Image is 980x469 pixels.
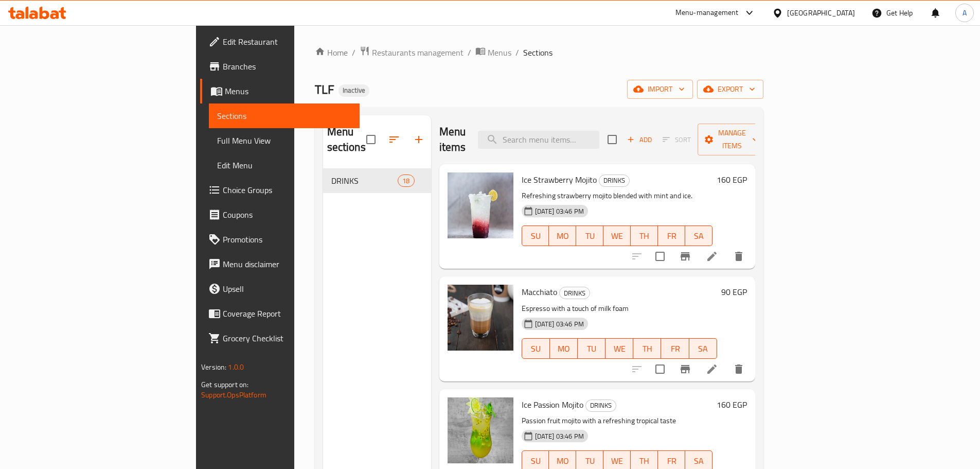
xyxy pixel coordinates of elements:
a: Menus [475,46,511,59]
a: Edit menu item [706,250,718,263]
span: Sections [523,46,553,59]
button: MO [549,225,576,246]
a: Menus [200,79,360,103]
span: TH [637,341,657,356]
span: MO [553,229,572,244]
span: Edit Restaurant [223,36,351,48]
h2: Menu items [439,124,466,155]
span: 18 [398,176,414,186]
a: Edit menu item [706,363,718,375]
div: DRINKS [585,399,616,412]
span: Select section [601,129,623,150]
p: Espresso with a touch of milk foam [522,302,717,315]
span: FR [662,454,681,468]
span: TH [635,229,654,244]
button: WE [603,225,631,246]
button: export [697,80,763,99]
span: Select to update [649,358,671,380]
span: TH [635,454,654,468]
span: Branches [223,60,351,73]
button: TU [576,225,603,246]
img: Macchiato [448,285,513,351]
span: Macchiato [522,284,557,300]
button: TH [631,225,658,246]
span: Sections [217,110,351,122]
a: Menu disclaimer [200,252,360,276]
h6: 160 EGP [717,172,747,187]
a: Grocery Checklist [200,326,360,351]
button: FR [661,338,689,359]
span: Grocery Checklist [223,332,351,344]
a: Edit Restaurant [200,29,360,54]
span: MO [554,341,574,356]
span: [DATE] 03:46 PM [531,206,588,216]
nav: breadcrumb [315,46,763,59]
span: Select to update [649,246,671,267]
span: Ice Strawberry Mojito [522,172,597,187]
span: SU [526,229,545,244]
span: Select section first [656,132,698,148]
span: [DATE] 03:46 PM [531,319,588,329]
button: import [627,80,693,99]
a: Coverage Report [200,301,360,326]
button: TH [633,338,661,359]
span: SA [689,229,708,244]
div: Menu-management [675,7,739,19]
span: WE [610,341,629,356]
div: DRINKS [331,175,398,187]
button: WE [605,338,633,359]
a: Promotions [200,227,360,252]
span: Add [626,134,653,146]
div: DRINKS [599,175,630,187]
span: export [705,83,755,96]
button: SA [689,338,717,359]
span: 1.0.0 [228,360,244,374]
a: Branches [200,54,360,79]
a: Choice Groups [200,178,360,202]
button: FR [658,225,685,246]
button: SA [685,225,712,246]
span: Restaurants management [372,46,464,59]
span: Menus [488,46,511,59]
span: Manage items [706,127,758,152]
button: Branch-specific-item [673,357,698,381]
span: FR [665,341,685,356]
li: / [468,46,471,59]
span: SA [689,454,708,468]
nav: Menu sections [323,164,431,197]
span: TU [580,229,599,244]
span: Menus [225,85,351,97]
p: Passion fruit mojito with a refreshing tropical taste [522,414,712,427]
span: Full Menu View [217,134,351,147]
button: Manage items [698,124,767,155]
span: Coupons [223,209,351,221]
span: Ice Passion Mojito [522,397,583,412]
a: Full Menu View [209,128,360,153]
span: DRINKS [599,175,629,186]
button: Add [623,132,656,148]
div: items [398,175,414,187]
p: Refreshing strawberry mojito blended with mint and ice. [522,189,712,202]
span: Select all sections [360,129,382,150]
span: TU [582,341,601,356]
span: Sort sections [382,127,406,152]
img: Ice Strawberry Mojito [448,172,513,238]
a: Restaurants management [360,46,464,59]
span: Coverage Report [223,307,351,320]
button: MO [550,338,578,359]
span: [DATE] 03:46 PM [531,431,588,441]
a: Upsell [200,276,360,301]
span: FR [662,229,681,244]
span: A [963,7,967,19]
span: Edit Menu [217,159,351,171]
span: Add item [623,132,656,148]
a: Edit Menu [209,153,360,178]
button: delete [726,357,751,381]
button: SU [522,338,550,359]
input: search [478,131,599,149]
span: Upsell [223,283,351,295]
span: import [635,83,685,96]
span: Get support on: [201,378,248,391]
button: delete [726,244,751,269]
span: TU [580,454,599,468]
